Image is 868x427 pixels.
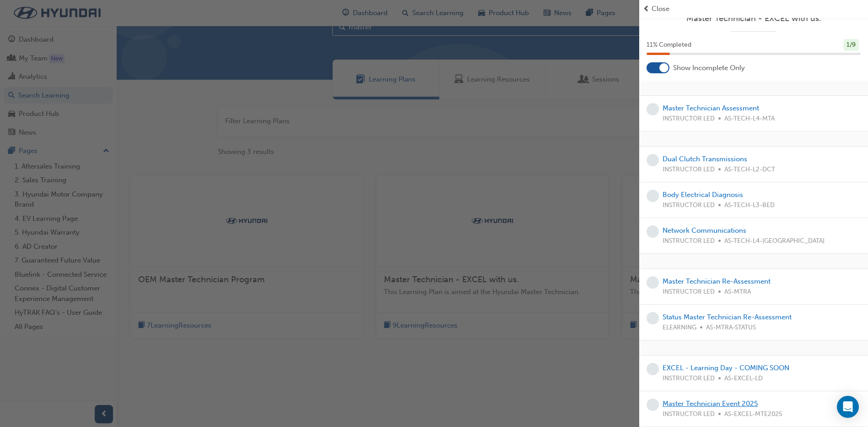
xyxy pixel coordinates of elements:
[652,4,669,14] span: Close
[647,312,659,324] span: learningRecordVerb_NONE-icon
[663,287,715,297] span: INSTRUCTOR LED
[663,277,771,285] a: Master Technician Re-Assessment
[647,13,861,24] a: Master Technician - EXCEL with us.
[643,4,864,14] button: prev-iconClose
[663,226,746,235] a: Network Communications
[837,396,859,418] div: Open Intercom Messenger
[724,373,763,384] span: AS-EXCEL-LD
[647,190,659,202] span: learningRecordVerb_NONE-icon
[663,114,715,124] span: INSTRUCTOR LED
[663,400,758,408] a: Master Technician Event 2025
[843,39,859,51] div: 1 / 9
[647,399,659,411] span: learningRecordVerb_NONE-icon
[643,4,650,14] span: prev-icon
[724,236,825,246] span: AS-TECH-L4-[GEOGRAPHIC_DATA]
[706,323,756,333] span: AS-MTRA-STATUS
[724,287,751,297] span: AS-MTRA
[663,236,715,246] span: INSTRUCTOR LED
[663,200,715,211] span: INSTRUCTOR LED
[663,313,792,321] a: Status Master Technician Re-Assessment
[663,373,715,384] span: INSTRUCTOR LED
[663,323,696,333] span: ELEARNING
[647,103,659,115] span: learningRecordVerb_NONE-icon
[724,200,775,211] span: AS-TECH-L3-BED
[647,363,659,375] span: learningRecordVerb_NONE-icon
[663,364,789,372] a: EXCEL - Learning Day - COMING SOON
[647,40,691,50] span: 11 % Completed
[663,164,715,175] span: INSTRUCTOR LED
[647,154,659,166] span: learningRecordVerb_NONE-icon
[647,225,659,238] span: learningRecordVerb_NONE-icon
[663,409,715,420] span: INSTRUCTOR LED
[724,164,775,175] span: AS-TECH-L2-DCT
[663,104,759,112] a: Master Technician Assessment
[663,155,747,163] a: Dual Clutch Transmissions
[647,276,659,289] span: learningRecordVerb_NONE-icon
[673,63,745,73] span: Show Incomplete Only
[724,409,782,420] span: AS-EXCEL-MTE2025
[724,114,775,124] span: AS-TECH-L4-MTA
[663,191,743,199] a: Body Electrical Diagnosis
